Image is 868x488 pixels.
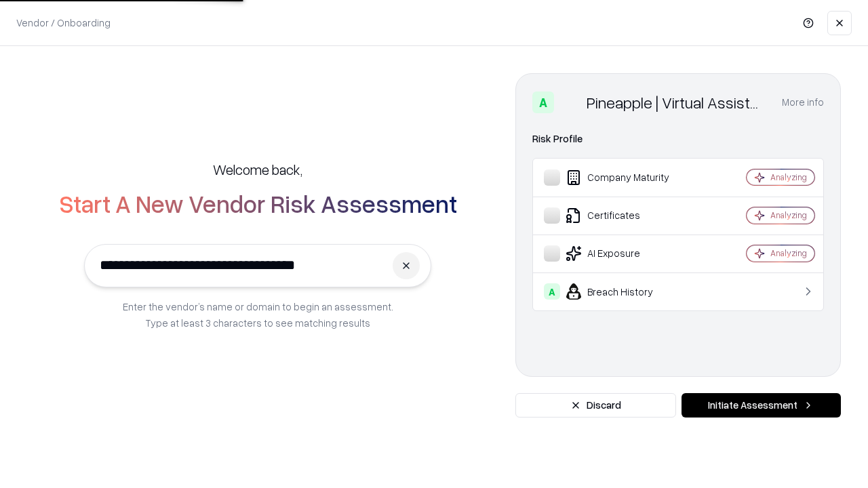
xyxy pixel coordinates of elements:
[559,91,581,113] img: Pineapple | Virtual Assistant Agency
[213,160,302,179] h5: Welcome back,
[770,247,807,259] div: Analyzing
[587,91,766,113] div: Pineapple | Virtual Assistant Agency
[544,245,706,262] div: AI Exposure
[123,298,393,331] p: Enter the vendor’s name or domain to begin an assessment. Type at least 3 characters to see match...
[544,283,560,300] div: A
[770,171,807,183] div: Analyzing
[682,393,841,418] button: Initiate Assessment
[532,91,554,113] div: A
[770,209,807,221] div: Analyzing
[16,16,111,30] p: Vendor / Onboarding
[544,169,706,186] div: Company Maturity
[544,207,706,224] div: Certificates
[532,131,824,147] div: Risk Profile
[544,283,706,300] div: Breach History
[782,90,824,115] button: More info
[515,393,676,418] button: Discard
[59,190,457,217] h2: Start A New Vendor Risk Assessment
